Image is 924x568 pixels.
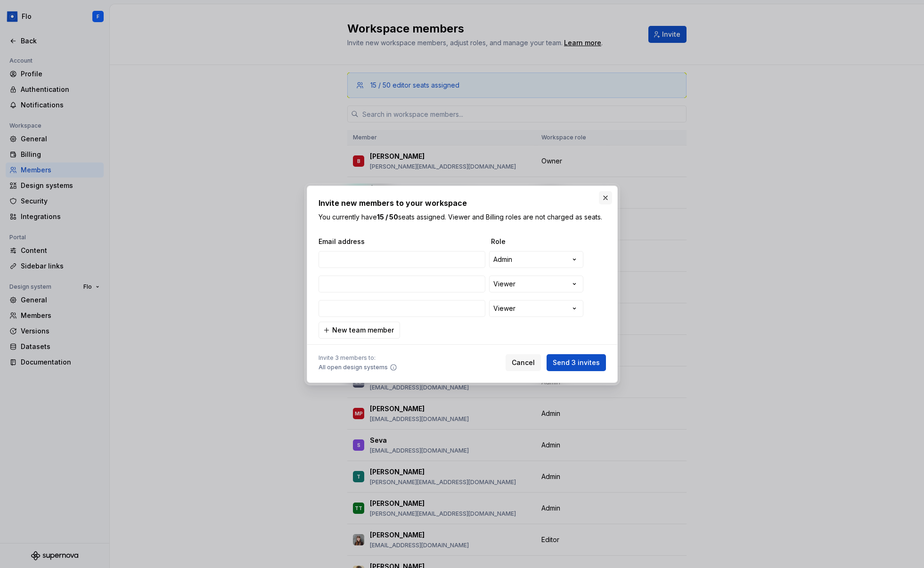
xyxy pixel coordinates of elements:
button: Cancel [506,354,541,371]
span: New team member [332,325,394,335]
span: Role [491,237,585,246]
span: Invite 3 members to: [319,354,397,362]
span: All open design systems [319,364,388,371]
span: Cancel [512,358,535,367]
span: Email address [319,237,487,246]
button: Send 3 invites [547,354,606,371]
p: You currently have seats assigned. Viewer and Billing roles are not charged as seats. [319,212,606,222]
b: 15 / 50 [377,213,398,221]
button: New team member [319,322,400,339]
h2: Invite new members to your workspace [319,197,606,209]
span: Send 3 invites [553,358,600,367]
